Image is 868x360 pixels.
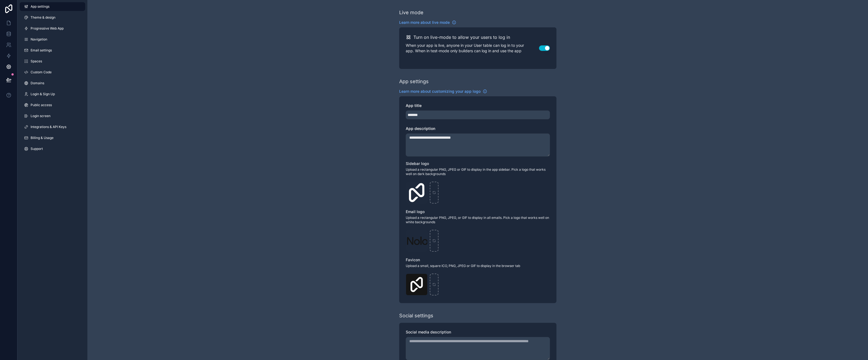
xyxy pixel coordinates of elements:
[399,78,429,85] div: App settings
[406,167,550,176] span: Upload a rectangular PNG, JPEG or GIF to display in the app sidebar. Pick a logo that works well ...
[399,312,433,320] div: Social settings
[31,59,42,63] span: Spaces
[31,81,44,85] span: Domains
[406,330,451,334] span: Social media description
[406,257,420,262] span: Favicon
[406,126,435,131] span: App description
[406,264,550,268] span: Upload a small, square ICO, PNG, JPEG or GIF to display in the browser tab
[20,24,85,33] a: Progressive Web App
[399,9,423,16] div: Live mode
[399,20,450,25] span: Learn more about live mode
[31,125,66,129] span: Integrations & API Keys
[20,144,85,153] a: Support
[31,136,54,140] span: Billing & Usage
[31,26,64,31] span: Progressive Web App
[31,70,52,74] span: Custom Code
[20,68,85,77] a: Custom Code
[406,216,550,224] span: Upload a rectangular PNG, JPEG, or GIF to display in all emails. Pick a logo that works well on w...
[406,103,422,108] span: App title
[31,103,52,107] span: Public access
[31,15,55,20] span: Theme & design
[406,161,429,166] span: Sidebar logo
[31,92,55,96] span: Login & Sign Up
[20,2,85,11] a: App settings
[20,133,85,142] a: Billing & Usage
[406,209,425,214] span: Email logo
[20,123,85,131] a: Integrations & API Keys
[31,48,52,53] span: Email settings
[399,20,456,25] a: Learn more about live mode
[20,46,85,55] a: Email settings
[20,57,85,66] a: Spaces
[31,114,51,118] span: Login screen
[20,112,85,120] a: Login screen
[20,79,85,88] a: Domains
[20,101,85,109] a: Public access
[413,34,510,40] h2: Turn on live-mode to allow your users to log in
[31,4,49,9] span: App settings
[31,37,47,42] span: Navigation
[406,43,539,54] p: When your app is live, anyone in your User table can log in to your app. When in test-mode only b...
[20,35,85,44] a: Navigation
[20,90,85,98] a: Login & Sign Up
[399,89,481,94] span: Learn more about customizing your app logo
[399,89,487,94] a: Learn more about customizing your app logo
[20,13,85,22] a: Theme & design
[31,147,43,151] span: Support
